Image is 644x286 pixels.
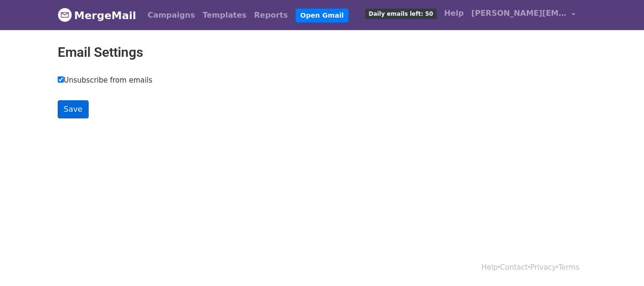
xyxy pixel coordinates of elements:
a: Privacy [530,263,556,272]
input: Unsubscribe from emails [58,76,64,83]
a: Help [481,263,498,272]
h2: Email Settings [58,44,587,61]
a: Templates [199,6,250,25]
a: MergeMail [58,5,136,25]
input: Save [58,100,89,118]
a: Contact [500,263,528,272]
a: Terms [558,263,579,272]
iframe: Chat Widget [596,240,644,286]
label: Unsubscribe from emails [58,75,153,86]
img: MergeMail logo [58,8,72,22]
a: Campaigns [144,6,199,25]
a: [PERSON_NAME][EMAIL_ADDRESS][PERSON_NAME][PERSON_NAME][DOMAIN_NAME] [468,4,579,26]
span: [PERSON_NAME][EMAIL_ADDRESS][PERSON_NAME][PERSON_NAME][DOMAIN_NAME] [471,8,567,19]
a: Open Gmail [296,9,348,22]
a: Reports [250,6,292,25]
a: Help [440,4,468,23]
a: Daily emails left: 50 [361,4,440,23]
span: Daily emails left: 50 [365,9,436,19]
